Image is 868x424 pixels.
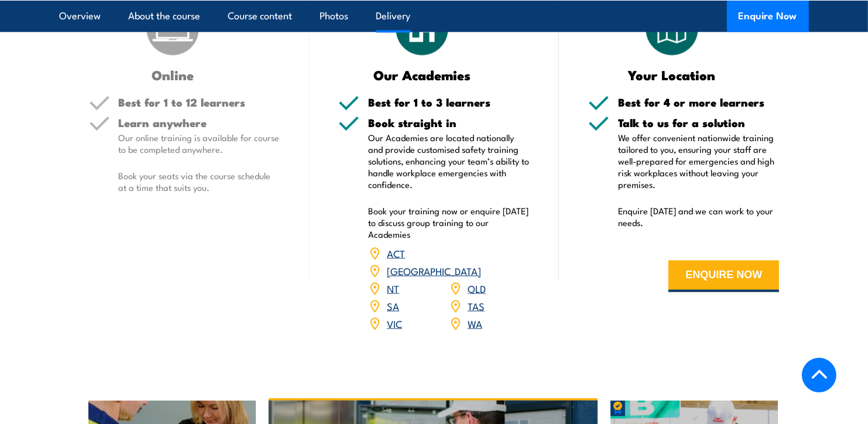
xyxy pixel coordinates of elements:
[468,299,485,313] a: TAS
[119,132,280,155] p: Our online training is available for course to be completed anywhere.
[468,281,486,295] a: QLD
[338,68,506,81] h3: Our Academies
[387,264,481,278] a: [GEOGRAPHIC_DATA]
[387,246,405,260] a: ACT
[368,132,530,190] p: Our Academies are located nationally and provide customised safety training solutions, enhancing ...
[387,299,399,313] a: SA
[618,205,780,228] p: Enquire [DATE] and we can work to your needs.
[618,132,780,190] p: We offer convenient nationwide training tailored to you, ensuring your staff are well-prepared fo...
[588,68,756,81] h3: Your Location
[618,117,780,128] h5: Talk to us for a solution
[468,316,482,330] a: WA
[119,97,280,108] h5: Best for 1 to 12 learners
[387,316,402,330] a: VIC
[368,97,530,108] h5: Best for 1 to 3 learners
[618,97,780,108] h5: Best for 4 or more learners
[368,117,530,128] h5: Book straight in
[368,205,530,240] p: Book your training now or enquire [DATE] to discuss group training to our Academies
[89,68,257,81] h3: Online
[119,117,280,128] h5: Learn anywhere
[668,261,779,292] button: ENQUIRE NOW
[387,281,399,295] a: NT
[119,170,280,193] p: Book your seats via the course schedule at a time that suits you.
